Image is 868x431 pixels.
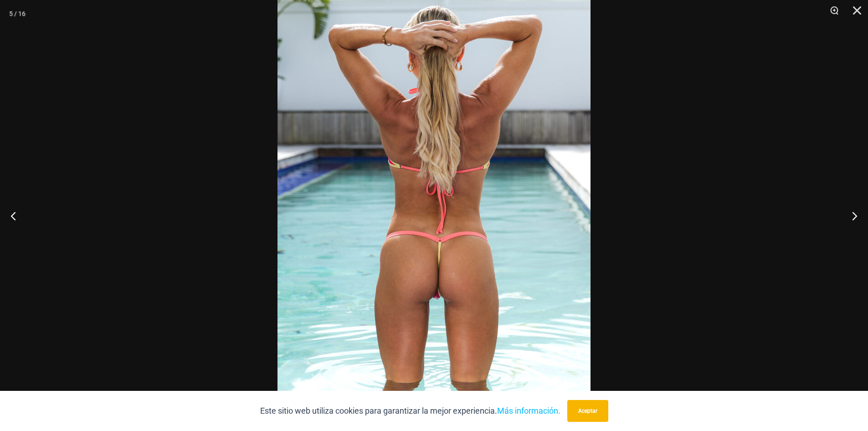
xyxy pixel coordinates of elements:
[497,406,560,415] a: Más información.
[834,193,868,239] button: Próximo
[9,10,26,17] font: 5 / 16
[567,400,608,422] button: Aceptar
[578,408,597,414] font: Aceptar
[260,406,497,415] font: Este sitio web utiliza cookies para garantizar la mejor experiencia.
